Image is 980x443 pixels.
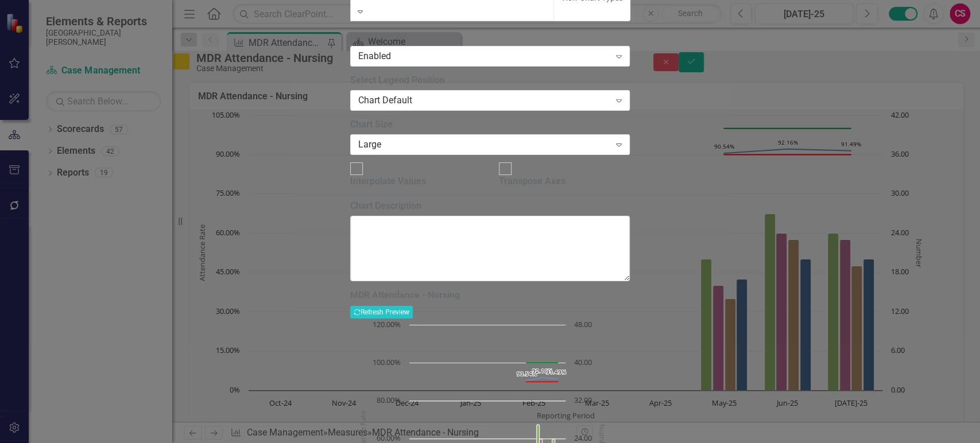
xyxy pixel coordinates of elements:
text: 91.49% [546,368,566,376]
div: Transpose Axes [499,175,565,188]
text: 120.00% [373,319,401,329]
label: Chart Size [350,118,630,131]
text: 32.00 [574,395,592,405]
text: 80.00% [377,395,401,405]
label: Select Legend Position [350,74,630,87]
button: Refresh Preview [350,306,413,318]
text: 48.00 [574,319,592,329]
h3: MDR Attendance - Nursing [350,290,630,300]
text: 40.00 [574,357,592,367]
div: Interpolate Values [350,175,426,188]
label: Show Legend [350,30,630,43]
text: 92.16% [532,367,552,375]
div: Large [358,138,610,151]
text: 24.00 [574,433,592,443]
text: 90.54% [517,370,537,378]
text: 100.00% [373,357,401,367]
g: Target, series 3 of 7. Line with 10 data points. Y axis, Attendance Rate. [417,360,560,365]
text: 60.00% [377,433,401,443]
div: Chart Default [358,94,610,107]
label: Chart Description [350,200,630,213]
div: Enabled [358,50,610,63]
